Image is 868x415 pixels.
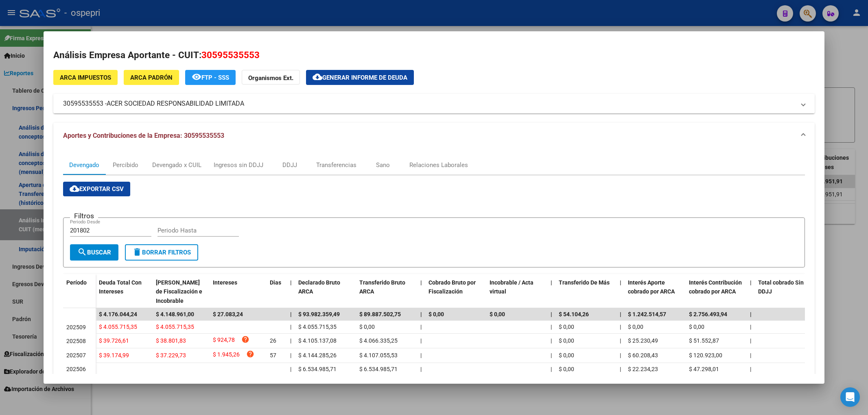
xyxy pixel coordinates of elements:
[156,279,202,304] span: [PERSON_NAME] de Fiscalización e Incobrable
[547,274,555,310] datatable-header-cell: |
[241,335,249,343] i: help
[290,279,292,286] span: |
[628,324,643,330] span: $ 0,00
[298,337,337,344] span: $ 4.105.137,08
[306,70,414,85] button: Generar informe de deuda
[60,74,111,81] span: ARCA Impuestos
[359,352,398,359] span: $ 4.107.055,53
[66,352,86,359] span: 202507
[192,72,201,82] mat-icon: remove_red_eye
[490,279,533,295] span: Incobrable / Acta virtual
[620,324,621,330] span: |
[124,70,179,85] button: ARCA Padrón
[551,279,552,286] span: |
[689,279,742,295] span: Interés Contribución cobrado por ARCA
[750,279,752,286] span: |
[559,279,610,286] span: Transferido De Más
[290,366,291,372] span: |
[290,337,291,344] span: |
[69,161,99,169] div: Devengado
[617,274,625,310] datatable-header-cell: |
[755,274,816,310] datatable-header-cell: Total cobrado Sin DDJJ
[287,274,295,310] datatable-header-cell: |
[625,274,686,310] datatable-header-cell: Interés Aporte cobrado por ARCA
[420,366,422,372] span: |
[750,311,752,317] span: |
[213,335,235,346] span: $ 924,78
[298,352,337,359] span: $ 4.144.285,26
[689,352,722,359] span: $ 120.923,00
[628,366,658,372] span: $ 22.234,23
[551,352,552,359] span: |
[420,337,422,344] span: |
[185,70,236,85] button: FTP - SSS
[750,366,751,372] span: |
[425,274,486,310] datatable-header-cell: Cobrado Bruto por Fiscalización
[420,324,422,330] span: |
[77,247,87,257] mat-icon: search
[99,311,137,317] span: $ 4.176.044,24
[689,366,719,372] span: $ 47.298,01
[628,279,675,295] span: Interés Aporte cobrado por ARCA
[747,274,755,310] datatable-header-cell: |
[290,324,291,330] span: |
[99,352,129,359] span: $ 39.174,99
[66,279,87,286] span: Período
[282,161,297,169] div: DDJJ
[53,70,118,85] button: ARCA Impuestos
[620,279,621,286] span: |
[70,211,98,220] h3: Filtros
[620,311,621,317] span: |
[620,366,621,372] span: |
[429,279,476,295] span: Cobrado Bruto por Fiscalización
[559,366,574,372] span: $ 0,00
[551,311,552,317] span: |
[70,244,118,261] button: Buscar
[290,311,292,317] span: |
[213,350,240,361] span: $ 1.945,26
[213,311,243,317] span: $ 27.083,24
[242,70,300,85] button: Organismos Ext.
[356,274,417,310] datatable-header-cell: Transferido Bruto ARCA
[132,249,191,256] span: Borrar Filtros
[298,311,340,317] span: $ 93.982.359,49
[70,184,79,193] mat-icon: cloud_download
[359,279,405,295] span: Transferido Bruto ARCA
[270,352,276,359] span: 57
[555,274,617,310] datatable-header-cell: Transferido De Más
[620,352,621,359] span: |
[213,279,237,286] span: Intereses
[840,387,860,407] div: Open Intercom Messenger
[201,50,260,60] span: 30595535553
[376,161,390,169] div: Sano
[70,185,124,193] span: Exportar CSV
[686,274,747,310] datatable-header-cell: Interés Contribución cobrado por ARCA
[267,274,287,310] datatable-header-cell: Dias
[316,161,356,169] div: Transferencias
[359,337,398,344] span: $ 4.066.335,25
[210,274,267,310] datatable-header-cell: Intereses
[53,123,815,149] mat-expansion-panel-header: Aportes y Contribuciones de la Empresa: 30595535553
[246,350,254,358] i: help
[490,311,505,317] span: $ 0,00
[628,352,658,359] span: $ 60.208,43
[359,366,398,372] span: $ 6.534.985,71
[486,274,547,310] datatable-header-cell: Incobrable / Acta virtual
[559,337,574,344] span: $ 0,00
[99,324,137,330] span: $ 4.055.715,35
[420,311,422,317] span: |
[270,337,276,344] span: 26
[248,74,293,82] strong: Organismos Ext.
[156,337,186,344] span: $ 38.801,83
[409,161,468,169] div: Relaciones Laborales
[107,99,244,109] span: ACER SOCIEDAD RESPONSABILIDAD LIMITADA
[313,72,322,82] mat-icon: cloud_download
[750,352,751,359] span: |
[63,274,96,308] datatable-header-cell: Período
[359,311,401,317] span: $ 89.887.502,75
[66,324,86,330] span: 202509
[551,366,552,372] span: |
[420,352,422,359] span: |
[559,324,574,330] span: $ 0,00
[628,311,666,317] span: $ 1.242.514,57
